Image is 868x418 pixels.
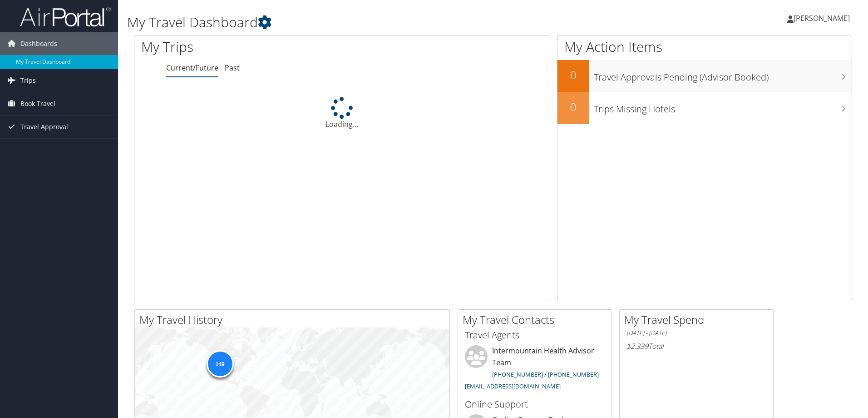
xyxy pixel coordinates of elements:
[787,5,859,32] a: [PERSON_NAME]
[557,37,852,56] h1: My Action Items
[139,312,449,327] h2: My Travel History
[557,60,852,92] a: 0Travel Approvals Pending (Advisor Booked)
[20,69,36,92] span: Trips
[794,13,850,23] span: [PERSON_NAME]
[134,97,550,130] div: Loading...
[463,312,612,327] h2: My Travel Contacts
[465,398,605,411] h3: Online Support
[206,350,233,378] div: 149
[557,67,589,83] h2: 0
[20,32,57,55] span: Dashboards
[594,98,852,116] h3: Trips Missing Hotels
[626,341,648,351] span: $2,339
[460,345,609,394] li: Intermountain Health Advisor Team
[624,312,773,327] h2: My Travel Spend
[626,329,766,337] h6: [DATE] - [DATE]
[465,382,561,390] a: [EMAIL_ADDRESS][DOMAIN_NAME]
[166,63,218,73] a: Current/Future
[594,66,852,84] h3: Travel Approvals Pending (Advisor Booked)
[557,92,852,124] a: 0Trips Missing Hotels
[626,341,766,351] h6: Total
[225,63,240,73] a: Past
[465,329,605,342] h3: Travel Agents
[20,6,111,27] img: airportal-logo.png
[141,37,370,56] h1: My Trips
[20,92,55,115] span: Book Travel
[20,116,68,138] span: Travel Approval
[127,13,615,32] h1: My Travel Dashboard
[557,99,589,115] h2: 0
[492,370,599,378] a: [PHONE_NUMBER] / [PHONE_NUMBER]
